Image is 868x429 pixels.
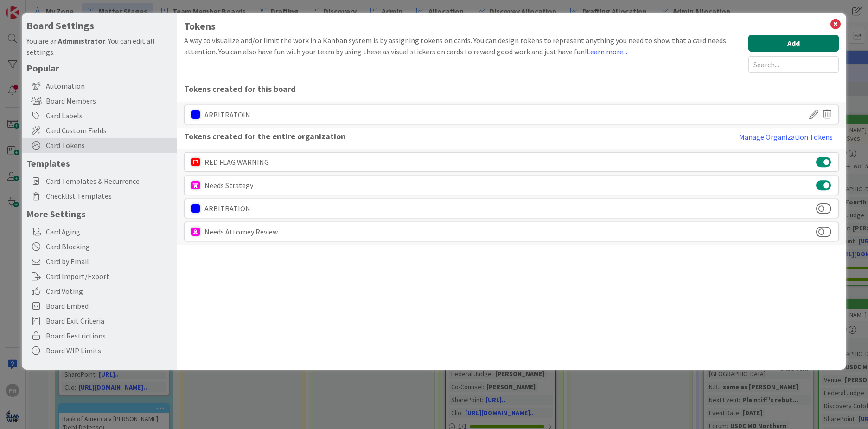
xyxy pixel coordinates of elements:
[46,125,172,136] span: Card Custom Fields
[46,330,172,341] span: Board Restrictions
[22,108,177,123] div: Card Labels
[184,128,733,146] span: Tokens created for the entire organization
[22,224,177,239] div: Card Aging
[46,315,172,326] span: Board Exit Criteria
[587,47,627,56] a: Learn more...
[184,35,744,73] div: A way to visualize and/or limit the work in a Kanban system is by assigning tokens on cards. You ...
[184,20,839,32] h1: Tokens
[26,208,172,220] h5: More Settings
[46,286,172,297] span: Card Voting
[733,128,839,146] button: Manage Organization Tokens
[22,93,177,108] div: Board Members
[46,300,172,312] span: Board Embed
[22,343,177,358] div: Board WIP Limits
[748,35,839,52] button: Add
[26,20,172,32] h4: Board Settings
[26,157,172,169] h5: Templates
[204,199,250,218] div: ARBITRATION
[204,176,253,195] div: Needs Strategy
[46,140,172,151] span: Card Tokens
[204,105,250,124] div: ARBITRATOIN
[22,78,177,93] div: Automation
[26,62,172,74] h5: Popular
[46,175,172,187] span: Card Templates & Recurrence
[26,35,172,58] div: You are an . You can edit all settings.
[748,56,839,73] input: Search...
[204,222,278,241] div: Needs Attorney Review
[184,80,839,99] span: Tokens created for this board
[46,190,172,201] span: Checklist Templates
[22,269,177,284] div: Card Import/Export
[22,239,177,254] div: Card Blocking
[46,256,172,267] span: Card by Email
[58,36,105,45] b: Administrator
[204,153,269,171] div: RED FLAG WARNING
